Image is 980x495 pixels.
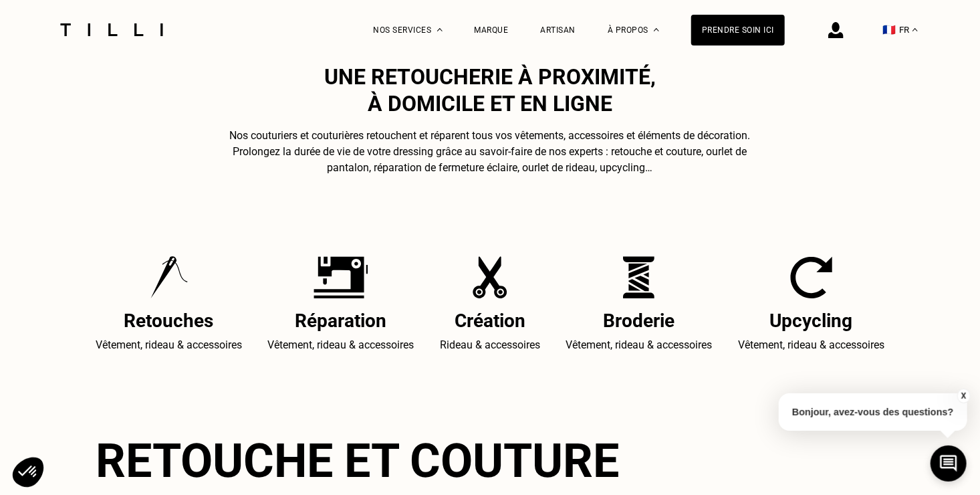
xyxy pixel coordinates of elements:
a: Artisan [541,25,576,35]
p: Vêtement, rideau & accessoires [738,337,884,353]
button: X [957,389,970,403]
a: Prendre soin ici [691,15,785,45]
img: Réparation [314,256,368,299]
span: 🇫🇷 [882,23,896,36]
span: Nos couturiers et couturières retouchent et réparent tous vos vêtements, accessoires et éléments ... [230,129,751,174]
h2: Upcycling [738,310,884,332]
span: à domicile et en ligne [368,91,612,116]
img: Upcycling [790,256,833,299]
h2: Réparation [268,310,414,332]
p: Vêtement, rideau & accessoires [566,337,713,353]
h2: Retouche et couture [96,433,884,488]
a: Marque [475,25,509,35]
img: Menu déroulant à propos [654,28,659,31]
h2: Broderie [566,310,713,332]
p: Vêtement, rideau & accessoires [96,337,242,353]
img: Menu déroulant [437,28,443,31]
img: icône connexion [828,22,844,38]
img: menu déroulant [912,28,918,31]
img: Création [473,256,507,299]
h2: Retouches [96,310,242,332]
p: Vêtement, rideau & accessoires [268,337,414,353]
p: Bonjour, avez-vous des questions? [779,393,967,431]
h2: Création [440,310,540,332]
img: Retouches [150,256,188,299]
img: Logo du service de couturière Tilli [55,23,168,36]
span: Une retoucherie à proximité, [324,64,656,90]
p: Rideau & accessoires [440,337,540,353]
img: Broderie [623,256,655,299]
